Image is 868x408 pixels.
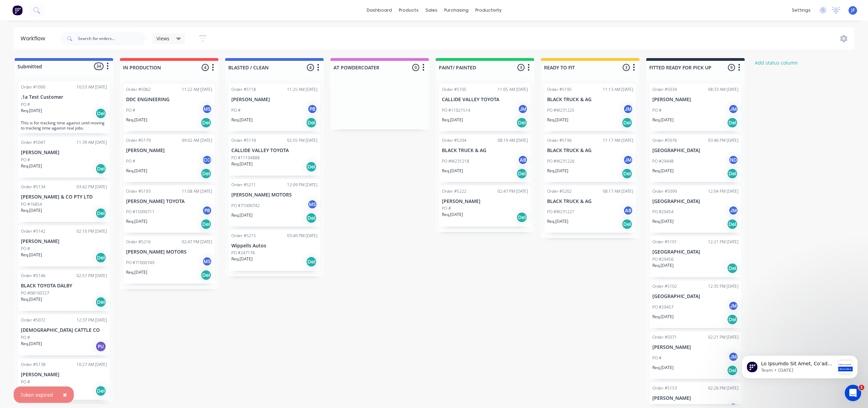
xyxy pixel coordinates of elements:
p: Req. [DATE] [652,314,674,320]
div: Del [201,168,212,179]
p: [PERSON_NAME] [21,150,107,155]
div: 11:08 AM [DATE] [182,188,212,194]
p: Req. [DATE] [126,218,147,225]
iframe: Intercom live chat [845,385,861,401]
div: Order #510112:21 PM [DATE][GEOGRAPHIC_DATA]PO #29456Req.[DATE]Del [650,236,741,277]
div: Del [95,385,106,396]
p: PO # [21,379,30,385]
p: Req. [DATE] [231,256,253,262]
p: Req. [DATE] [231,117,253,123]
div: Order #5072 [21,317,45,323]
div: 11:25 AM [DATE] [287,86,317,93]
iframe: Intercom notifications message [731,342,868,390]
p: PO # [21,101,30,108]
div: Order #511811:25 AM [DATE][PERSON_NAME]PO #PBReq.[DATE]Del [229,84,320,131]
div: Token expired [21,391,53,398]
p: Req. [DATE] [547,218,568,225]
div: 09:02 AM [DATE] [182,137,212,144]
div: CO [202,155,212,165]
p: PO #11104888 [231,155,260,161]
div: Del [306,117,317,128]
p: PO # [21,246,30,252]
p: Req. [DATE] [231,212,253,218]
div: Order #510511:05 AM [DATE]CALLIDE VALLEY TOYOTAPO #11021514JMReq.[DATE]Del [439,84,531,131]
div: Order #514202:10 PM [DATE][PERSON_NAME]PO #Req.[DATE]Del [18,226,110,267]
div: Del [306,213,317,223]
p: PO #11021514 [442,107,470,113]
p: Req. [DATE] [442,168,463,174]
div: Del [306,256,317,267]
p: PO #71000749 [126,260,154,266]
div: Del [201,219,212,230]
p: [DEMOGRAPHIC_DATA] CATTLE CO [21,327,107,333]
div: Order #517909:02 AM [DATE][PERSON_NAME]PO #COReq.[DATE]Del [123,135,215,182]
div: Order #504711:39 AM [DATE][PERSON_NAME]PO #Req.[DATE]Del [18,137,110,178]
p: Req. [DATE] [21,108,42,114]
div: 02:10 PM [DATE] [77,228,107,234]
p: PO #29456 [652,256,674,262]
div: productivity [472,5,505,15]
p: [PERSON_NAME] [652,395,738,401]
p: Req. [DATE] [442,117,463,123]
a: dashboard [363,5,395,15]
div: 10:53 AM [DATE] [77,84,107,90]
div: 11:39 AM [DATE] [77,139,107,146]
div: Del [95,297,106,308]
button: Add status column [751,58,802,67]
div: Del [727,263,738,274]
div: JM [623,155,633,165]
p: PO #15000711 [126,209,154,215]
p: Req. [DATE] [21,163,42,169]
div: Order #5216 [126,239,151,245]
div: Order #5196 [547,137,572,144]
p: PO # [126,158,135,164]
div: Order #5138 [21,362,45,368]
div: Order #5146 [21,273,45,279]
div: Order #5105 [442,86,466,93]
div: Order #5195 [547,86,572,93]
p: PO #29448 [652,158,674,164]
p: PO # [231,107,241,113]
div: PB [202,205,212,216]
div: 11:13 AM [DATE] [603,86,633,93]
div: AB [623,205,633,216]
div: Del [516,212,527,223]
div: AB [518,155,528,165]
p: Req. [DATE] [126,269,147,275]
div: Order #513403:42 PM [DATE][PERSON_NAME] & CO PTY LTDPO #16854Req.[DATE]Del [18,181,110,222]
div: ND [728,155,738,165]
div: Order #5071 [652,334,677,340]
div: Order #521112:09 PM [DATE][PERSON_NAME] MOTORSPO #71000742MSReq.[DATE]Del [229,179,320,227]
p: Req. [DATE] [21,385,42,391]
div: Del [622,219,633,230]
p: Req. [DATE] [21,296,42,302]
div: Order #5211 [231,182,256,188]
p: [PERSON_NAME] [231,97,317,103]
div: Order #5102 [652,283,677,289]
div: Order #5118 [231,86,256,93]
div: PB [307,104,317,114]
p: PO #29454 [652,209,674,215]
div: Order #519511:13 AM [DATE]BLACK TRUCK & AGPO #W231225JMReq.[DATE]Del [544,84,636,131]
span: × [63,390,67,399]
p: PO # [126,107,135,113]
div: Order #522202:47 PM [DATE][PERSON_NAME]PO #Req.[DATE]Del [439,186,531,227]
div: Del [727,219,738,230]
p: PO #W231221 [547,209,574,215]
p: Req. [DATE] [442,212,463,218]
div: Order #5047 [21,139,45,146]
div: 02:47 PM [DATE] [182,239,212,245]
div: 02:26 PM [DATE] [708,385,738,391]
p: PO #W231218 [442,158,469,164]
div: 08:17 AM [DATE] [603,188,633,194]
p: Req. [DATE] [652,262,674,269]
div: settings [788,5,814,15]
div: 03:40 PM [DATE] [287,233,317,239]
div: Order #5134 [21,184,45,190]
p: [PERSON_NAME] [126,148,212,153]
div: 02:21 PM [DATE] [708,334,738,340]
div: Order #5076 [652,137,677,144]
p: Req. [DATE] [21,252,42,258]
div: 02:55 PM [DATE] [287,137,317,144]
